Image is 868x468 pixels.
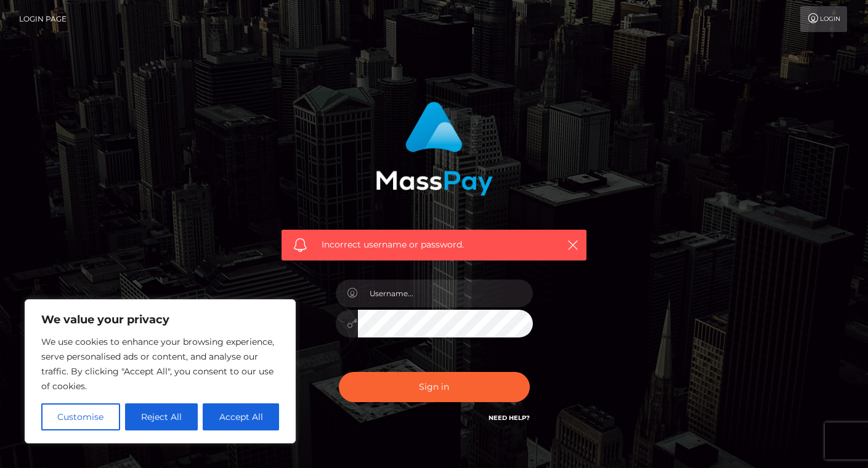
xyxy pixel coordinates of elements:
[489,414,530,422] a: Need Help?
[19,6,67,32] a: Login Page
[25,299,296,443] div: We value your privacy
[358,280,533,307] input: Username...
[41,334,279,393] p: We use cookies to enhance your browsing experience, serve personalised ads or content, and analys...
[322,238,546,251] span: Incorrect username or password.
[41,312,279,327] p: We value your privacy
[41,403,120,430] button: Customise
[125,403,198,430] button: Reject All
[339,372,530,402] button: Sign in
[203,403,279,430] button: Accept All
[800,6,847,32] a: Login
[376,102,493,196] img: MassPay Login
